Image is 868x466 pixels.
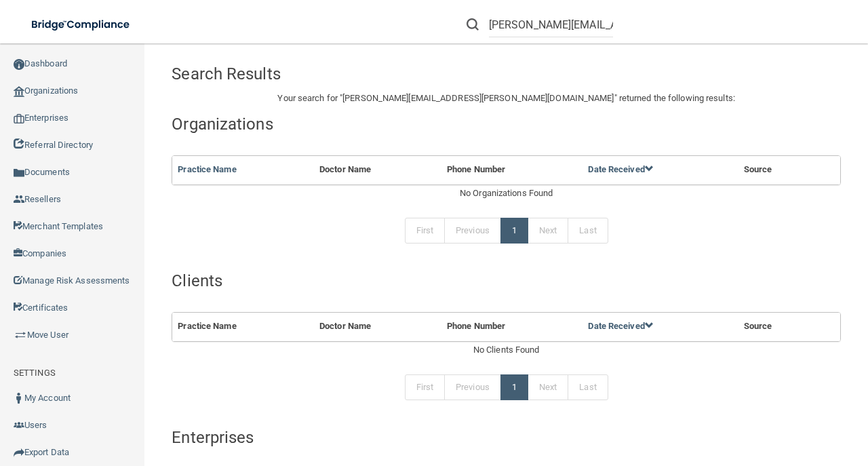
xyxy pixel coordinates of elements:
[314,313,441,341] th: Doctor Name
[489,12,613,37] input: Search
[14,328,27,342] img: briefcase.64adab9b.png
[800,372,852,424] iframe: Drift Widget Chat Controller
[172,185,841,201] div: No Organizations Found
[172,90,841,106] p: Your search for " " returned the following results:
[14,168,24,178] img: icon-documents.8dae5593.png
[14,393,24,404] img: ic_user_dark.df1a06c3.png
[528,374,568,400] a: Next
[528,218,568,244] a: Next
[568,218,608,244] a: Last
[500,374,528,400] a: 1
[444,374,501,400] a: Previous
[172,342,841,358] div: No Clients Found
[405,374,446,400] a: First
[14,420,24,431] img: icon-users.e205127d.png
[444,218,501,244] a: Previous
[172,272,841,290] h4: Clients
[314,156,441,184] th: Doctor Name
[467,18,479,31] img: ic-search.3b580494.png
[441,313,583,341] th: Phone Number
[172,115,841,133] h4: Organizations
[14,86,24,97] img: organization-icon.f8decf85.png
[405,218,446,244] a: First
[14,194,24,205] img: ic_reseller.de258add.png
[441,156,583,184] th: Phone Number
[738,156,818,184] th: Source
[588,164,653,174] a: Date Received
[172,65,439,83] h4: Search Results
[172,429,841,446] h4: Enterprises
[172,313,314,341] th: Practice Name
[14,365,56,381] label: SETTINGS
[588,321,653,331] a: Date Received
[14,114,24,123] img: enterprise.0d942306.png
[14,447,24,458] img: icon-export.b9366987.png
[178,164,236,174] a: Practice Name
[20,11,142,39] img: bridge_compliance_login_screen.278c3ca4.svg
[500,218,528,244] a: 1
[568,374,608,400] a: Last
[14,59,24,70] img: ic_dashboard_dark.d01f4a41.png
[342,93,614,103] span: [PERSON_NAME][EMAIL_ADDRESS][PERSON_NAME][DOMAIN_NAME]
[738,313,818,341] th: Source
